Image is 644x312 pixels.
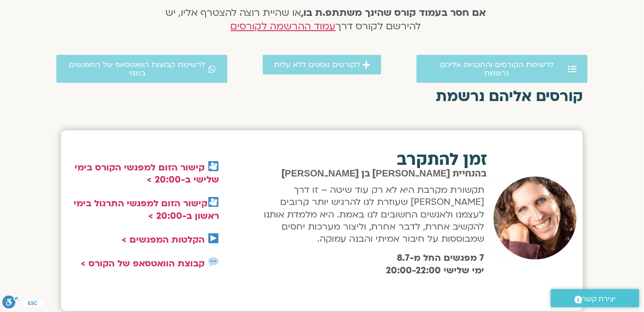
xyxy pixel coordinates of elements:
a: לקורסים נוספים ללא עלות [263,55,381,75]
img: 🎦 [208,161,219,171]
p: תקשורת מקרבת היא לא רק עוד שיטה – זו דרך [PERSON_NAME] שעוזרת לנו להרגיש יותר קרובים לעצמנו ולאנש... [255,184,485,245]
a: לרשימת קבוצות הוואטסאפ של המפגשים במנוי [56,55,227,83]
span: לרשימת קבוצות הוואטסאפ של המפגשים במנוי [68,61,206,77]
a: קישור הזום למפגשי הקורס בימי שלישי ב-20:00 > [75,162,219,186]
h2: קורסים אליהם נרשמת [61,88,583,105]
span: בהנחיית [PERSON_NAME] בן [PERSON_NAME] [281,169,486,178]
h2: זמן להתקרב [252,151,488,168]
span: לרשימת הקורסים והתכניות אליהם נרשמת [428,61,566,77]
a: עמוד ההרשמה לקורסים [231,20,336,33]
img: 💬 [208,257,219,267]
a: קבוצת הוואטסאפ של הקורס > [81,258,205,270]
a: לרשימת הקורסים והתכניות אליהם נרשמת [417,55,588,83]
a: הקלטות המפגשים > [122,234,205,246]
h4: או שהיית רוצה להצטרף אליו, יש להירשם לקורס דרך [153,7,499,34]
a: קישור הזום למפגשי התרגול בימי ראשון ב-20:00 > [74,197,219,222]
a: יצירת קשר [551,289,639,307]
img: שאנייה [491,174,580,262]
span: יצירת קשר [582,293,616,305]
strong: אם חסר בעמוד קורס שהינך משתתפ.ת בו, [301,6,486,20]
img: ▶️ [208,233,219,244]
b: 7 מפגשים החל מ-8.7 ימי שלישי 20:00-22:00 [386,252,485,276]
img: 🎦 [208,197,219,207]
span: לקורסים נוספים ללא עלות [274,61,360,69]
